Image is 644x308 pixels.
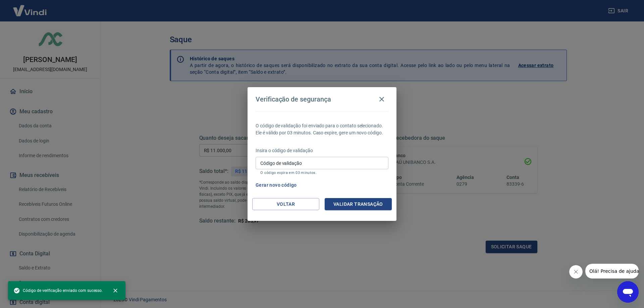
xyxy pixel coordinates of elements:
p: O código de validação foi enviado para o contato selecionado. Ele é válido por 03 minutos. Caso e... [256,122,388,136]
iframe: Botão para abrir a janela de mensagens [617,281,639,303]
button: Voltar [252,198,319,210]
p: O código expira em 03 minutos. [260,171,384,175]
iframe: Fechar mensagem [569,265,583,279]
span: Olá! Precisa de ajuda? [4,5,56,10]
button: Validar transação [325,198,392,210]
span: Código de verificação enviado com sucesso. [13,287,103,294]
iframe: Mensagem da empresa [585,264,639,279]
button: Gerar novo código [253,179,300,191]
button: close [108,283,123,298]
h4: Verificação de segurança [256,95,331,103]
p: Insira o código de validação [256,147,388,154]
